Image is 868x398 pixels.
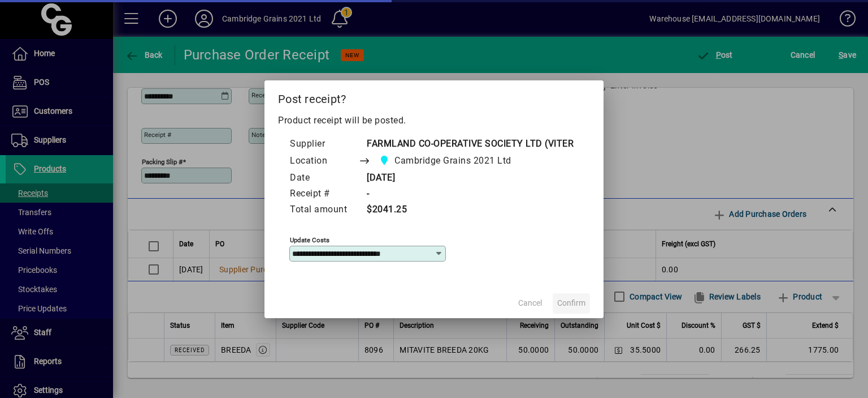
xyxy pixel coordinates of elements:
td: Date [289,170,358,186]
td: FARMLAND CO-OPERATIVE SOCIETY LTD (VITER [358,136,574,152]
mat-label: Update costs [290,236,329,243]
span: Cambridge Grains 2021 Ltd [394,154,511,168]
span: Cambridge Grains 2021 Ltd [376,153,516,169]
td: Supplier [289,136,358,152]
td: Total amount [289,202,358,218]
td: - [358,186,574,202]
p: Product receipt will be posted. [278,114,590,127]
td: Receipt # [289,186,358,202]
td: [DATE] [358,170,574,186]
td: $2041.25 [358,202,574,218]
h2: Post receipt? [264,80,604,113]
td: Location [289,152,358,170]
